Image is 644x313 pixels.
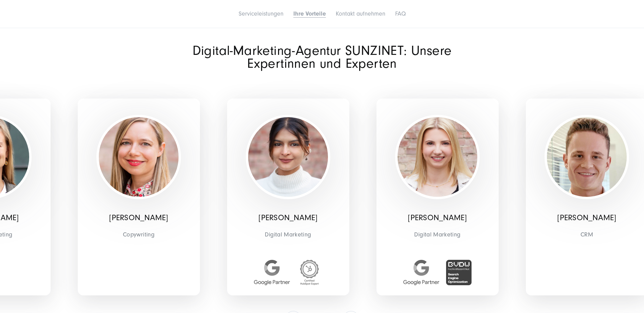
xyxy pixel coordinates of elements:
img: Sonja Caprasse - Digital Marketing Manager - SUNZINET [398,117,477,197]
img: Google Partner Agentur - Digitalagentur für Digital Marketing und Strategie SUNZINET [403,260,439,285]
img: Google Partner Agentur - Digitalagentur für Digital Marketing und Strategie SUNZINET [254,260,290,285]
span: Digital Marketing [382,229,494,240]
a: Serviceleistungen [239,10,283,17]
p: [PERSON_NAME] [531,213,643,223]
p: [PERSON_NAME] [232,213,344,223]
h2: Digital-Marketing-Agentur SUNZINET: Unsere Expertinnen und Experten [169,44,475,70]
a: Ihre Vorteile [293,10,326,17]
span: Copywriting [83,229,195,240]
p: [PERSON_NAME] [83,213,195,223]
img: BVDW Fachkräftezertifikat - Digitalagentur SUNZINET [446,260,472,285]
img: Certified HubSpot Expert - HubSpot Consulting and Implementation agency SUNZINET [297,260,322,285]
span: CRM [531,229,643,240]
img: Srishti Srivastava - Digital Marketing Manager - SUNZINET [248,117,328,197]
a: FAQ [395,10,406,17]
img: Birte Magenheimer - Senior Copywriter - SUNZINET [99,117,179,197]
a: Kontakt aufnehmen [336,10,385,17]
p: [PERSON_NAME] [382,213,494,223]
img: Daniel Walch - Business Analyst - SUNZINET-1 [547,117,627,197]
span: Digital Marketing [232,229,344,240]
